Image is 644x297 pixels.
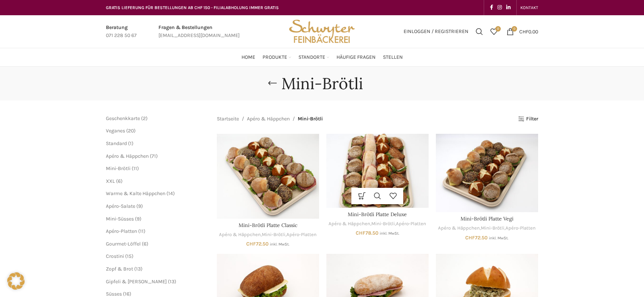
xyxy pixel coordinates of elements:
div: Meine Wunschliste [487,24,501,39]
a: Apéro & Häppchen [219,231,261,238]
a: Mini-Brötli Platte Classic [239,222,297,228]
a: 0 [487,24,501,39]
a: Home [241,50,255,65]
a: Infobox link [106,24,137,40]
a: Produkte [263,50,291,65]
span: 9 [138,203,141,209]
a: Linkedin social link [504,3,513,13]
span: 13 [170,279,174,285]
a: Mini-Brötli Platte Vegi [461,215,513,222]
a: Apéro-Salate [106,203,135,209]
span: Home [241,54,255,61]
bdi: 0.00 [519,28,538,34]
a: Apéro-Platten [505,225,536,232]
a: Veganes [106,128,125,134]
span: 1 [130,140,132,147]
span: CHF [356,230,366,236]
a: KONTAKT [520,0,538,15]
span: Einloggen / Registrieren [404,29,468,34]
a: Standorte [298,50,329,65]
span: CHF [519,28,528,34]
a: Standard [106,140,127,147]
a: Zopf & Brot [106,266,133,272]
img: Bäckerei Schwyter [286,15,358,48]
a: Schnellansicht [370,188,385,204]
a: Süsses [106,291,122,297]
a: Stellen [383,50,403,65]
a: Filter [518,116,538,122]
span: 9 [137,216,140,222]
span: 16 [125,291,129,297]
div: , , [217,231,319,238]
a: In den Warenkorb legen: „Mini-Brötli Platte Deluxe“ [354,188,370,204]
bdi: 72.50 [246,241,269,247]
span: Standorte [298,54,325,61]
a: Crostini [106,253,124,259]
a: Mini-Brötli Platte Classic [217,134,319,219]
span: CHF [246,241,256,247]
span: GRATIS LIEFERUNG FÜR BESTELLUNGEN AB CHF 150 - FILIALABHOLUNG IMMER GRATIS [106,5,279,10]
a: Apéro & Häppchen [106,153,149,159]
span: Geschenkkarte [106,115,140,121]
a: 0 CHF0.00 [503,24,542,39]
a: Mini-Süsses [106,216,134,222]
a: Apéro-Platten [396,220,426,227]
a: Apéro & Häppchen [247,115,290,123]
a: Apéro & Häppchen [438,225,480,232]
a: Go back [263,76,281,91]
a: Apéro & Häppchen [329,220,370,227]
span: Stellen [383,54,403,61]
a: Suchen [472,24,487,39]
small: inkl. MwSt. [270,242,289,247]
a: Site logo [286,28,358,34]
nav: Breadcrumb [217,115,323,123]
span: 20 [128,128,134,134]
div: Main navigation [102,50,542,65]
span: 0 [512,26,517,32]
a: Instagram social link [495,3,504,13]
span: Häufige Fragen [337,54,376,61]
span: Warme & Kalte Häppchen [106,190,165,197]
div: Secondary navigation [517,0,542,15]
a: Infobox link [158,24,240,40]
a: Mini-Brötli Platte Deluxe [326,134,429,207]
a: Mini-Brötli [262,231,285,238]
span: 11 [140,228,144,234]
h1: Mini-Brötli [281,74,363,93]
a: Mini-Brötli [371,220,395,227]
a: XXL [106,178,115,184]
span: 11 [133,165,137,172]
span: Produkte [263,54,287,61]
span: KONTAKT [520,5,538,10]
span: 2 [143,115,146,121]
small: inkl. MwSt. [489,236,508,240]
a: Mini-Brötli Platte Deluxe [348,211,407,218]
a: Mini-Brötli [106,165,131,172]
small: inkl. MwSt. [380,231,399,236]
div: , , [326,220,429,227]
a: Apéro-Platten [106,228,137,234]
a: Gipfeli & [PERSON_NAME] [106,279,167,285]
span: 6 [144,241,146,247]
a: Startseite [217,115,239,123]
span: 6 [118,178,121,184]
a: Mini-Brötli [481,225,504,232]
span: 14 [168,190,173,197]
span: Mini-Brötli [298,115,323,123]
span: CHF [465,235,475,241]
bdi: 78.50 [356,230,379,236]
a: Facebook social link [488,3,495,13]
